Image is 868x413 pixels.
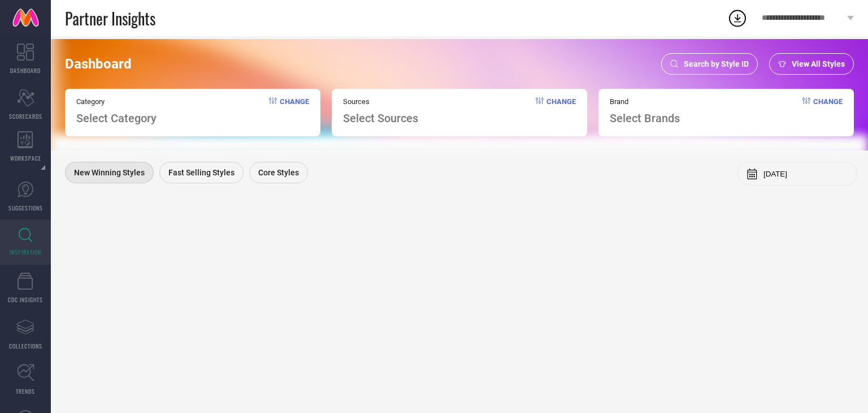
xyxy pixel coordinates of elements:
span: Fast Selling Styles [168,168,235,177]
span: CDC INSIGHTS [8,295,43,304]
span: DASHBOARD [10,66,41,75]
div: Open download list [727,8,748,28]
span: SUGGESTIONS [8,204,43,212]
span: Category [76,97,157,106]
span: Core Styles [258,168,299,177]
span: SCORECARDS [9,112,42,121]
span: Change [813,97,843,125]
span: Change [546,97,576,125]
span: Select Category [76,111,157,125]
span: TRENDS [16,387,35,395]
span: Change [280,97,309,125]
span: Sources [343,97,418,106]
span: Select Brands [610,111,680,125]
span: View All Styles [792,59,845,68]
input: Select month [763,170,848,178]
span: Partner Insights [65,7,155,30]
span: Select Sources [343,111,418,125]
span: Brand [610,97,680,106]
span: COLLECTIONS [9,342,42,350]
span: Dashboard [65,56,132,72]
span: Search by Style ID [684,59,749,68]
span: New Winning Styles [74,168,145,177]
span: INSPIRATION [10,248,41,256]
span: WORKSPACE [10,154,41,162]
